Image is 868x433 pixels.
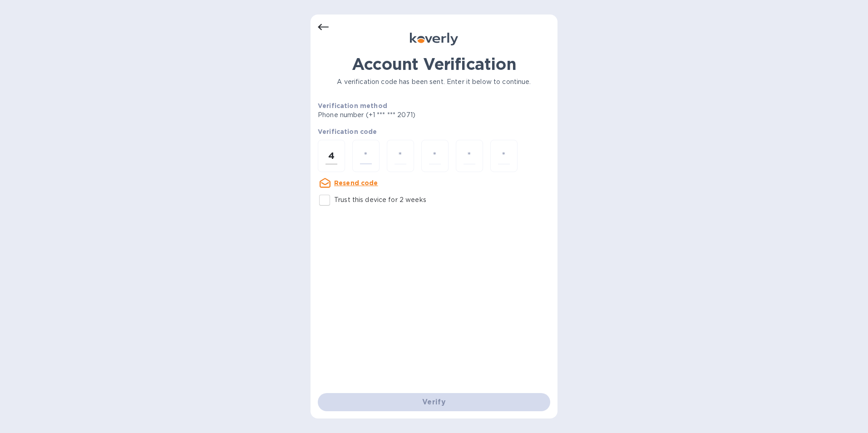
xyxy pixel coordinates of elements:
h1: Account Verification [318,54,550,74]
p: Phone number (+1 *** *** 2071) [318,110,485,120]
p: Verification code [318,127,550,136]
p: Trust this device for 2 weeks [334,195,426,205]
u: Resend code [334,179,378,187]
b: Verification method [318,102,387,109]
p: A verification code has been sent. Enter it below to continue. [318,77,550,87]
